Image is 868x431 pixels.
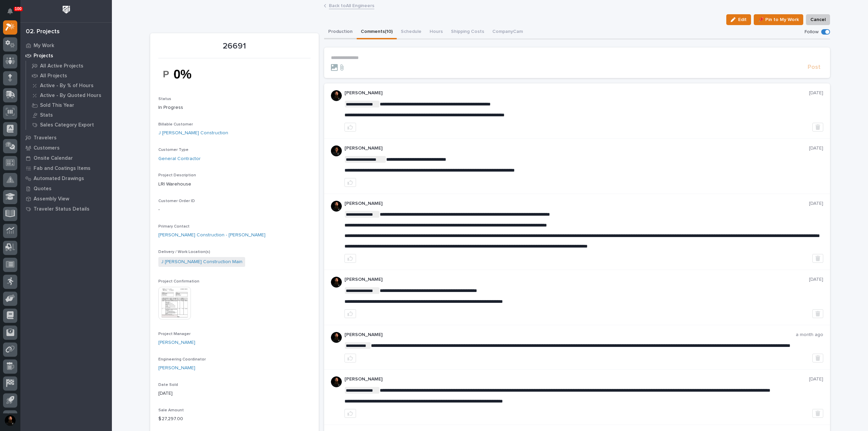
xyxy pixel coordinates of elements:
[331,376,342,387] img: zmKUmRVDQjmBLfnAs97p
[34,196,69,202] p: Assembly View
[808,63,821,71] span: Post
[34,53,53,59] p: Projects
[344,145,809,151] p: [PERSON_NAME]
[20,40,112,51] a: My Work
[158,224,190,229] span: Primary Contact
[344,277,809,282] p: [PERSON_NAME]
[158,415,311,423] p: $ 27,297.00
[158,97,171,101] span: Status
[40,112,53,118] p: Stats
[20,153,112,163] a: Onsite Calendar
[809,376,823,382] p: [DATE]
[158,408,184,412] span: Sale Amount
[488,25,527,39] button: CompanyCam
[26,61,112,71] a: All Active Projects
[158,357,206,361] span: Engineering Coordinator
[158,130,228,137] a: J [PERSON_NAME] Construction
[344,309,356,318] button: like this post
[158,155,201,162] a: General Contractor
[15,6,22,11] p: 100
[158,206,311,213] p: -
[40,63,83,69] p: All Active Projects
[20,183,112,194] a: Quotes
[812,123,823,132] button: Delete post
[158,232,265,239] a: [PERSON_NAME] Construction - [PERSON_NAME]
[158,339,195,346] a: [PERSON_NAME]
[40,83,94,89] p: Active - By % of Hours
[20,51,112,61] a: Projects
[34,186,52,192] p: Quotes
[331,201,342,212] img: zmKUmRVDQjmBLfnAs97p
[447,25,488,39] button: Shipping Costs
[158,279,199,283] span: Project Confirmation
[158,148,189,152] span: Customer Type
[758,16,799,24] span: 📌 Pin to My Work
[344,90,809,96] p: [PERSON_NAME]
[158,122,193,126] span: Billable Customer
[20,133,112,143] a: Travelers
[344,332,796,338] p: [PERSON_NAME]
[34,155,73,161] p: Onsite Calendar
[158,173,196,177] span: Project Description
[20,204,112,214] a: Traveler Status Details
[726,14,751,25] button: Edit
[812,354,823,363] button: Delete post
[34,206,90,212] p: Traveler Status Details
[809,277,823,282] p: [DATE]
[331,277,342,288] img: zmKUmRVDQjmBLfnAs97p
[26,91,112,100] a: Active - By Quoted Hours
[809,201,823,207] p: [DATE]
[812,409,823,418] button: Delete post
[34,145,60,151] p: Customers
[812,254,823,263] button: Delete post
[34,135,57,141] p: Travelers
[331,145,342,156] img: 1cuUYOxSRWZudHgABrOC
[158,383,178,387] span: Date Sold
[161,258,242,266] a: J [PERSON_NAME] Construction Main
[40,73,67,79] p: All Projects
[158,332,191,336] span: Project Manager
[158,199,195,203] span: Customer Order ID
[3,4,17,18] button: Notifications
[344,354,356,363] button: like this post
[397,25,426,39] button: Schedule
[796,332,823,338] p: a month ago
[158,62,209,86] img: fH2bRWlnY3yX-GQRLc6r6DuXlxB4odrD5pwu-UOVggg
[3,413,17,428] button: users-avatar
[8,8,17,19] div: Notifications100
[344,409,356,418] button: like this post
[20,194,112,204] a: Assembly View
[26,100,112,110] a: Sold This Year
[806,14,830,25] button: Cancel
[344,254,356,263] button: like this post
[344,123,356,132] button: like this post
[26,71,112,80] a: All Projects
[331,332,342,343] img: zmKUmRVDQjmBLfnAs97p
[809,145,823,151] p: [DATE]
[158,390,311,397] p: [DATE]
[20,163,112,173] a: Fab and Coatings Items
[20,173,112,183] a: Automated Drawings
[158,181,311,188] p: LRI Warehouse
[26,28,60,36] div: 02. Projects
[34,176,84,182] p: Automated Drawings
[26,120,112,130] a: Sales Category Export
[357,25,397,39] button: Comments (10)
[805,63,823,71] button: Post
[329,1,374,9] a: Back toAll Engineers
[738,17,747,23] span: Edit
[40,102,74,109] p: Sold This Year
[40,93,101,99] p: Active - By Quoted Hours
[810,16,826,24] span: Cancel
[34,165,91,172] p: Fab and Coatings Items
[812,309,823,318] button: Delete post
[34,43,54,49] p: My Work
[344,178,356,187] button: like this post
[426,25,447,39] button: Hours
[331,90,342,101] img: zmKUmRVDQjmBLfnAs97p
[26,81,112,90] a: Active - By % of Hours
[158,365,195,372] a: [PERSON_NAME]
[809,90,823,96] p: [DATE]
[26,110,112,120] a: Stats
[324,25,357,39] button: Production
